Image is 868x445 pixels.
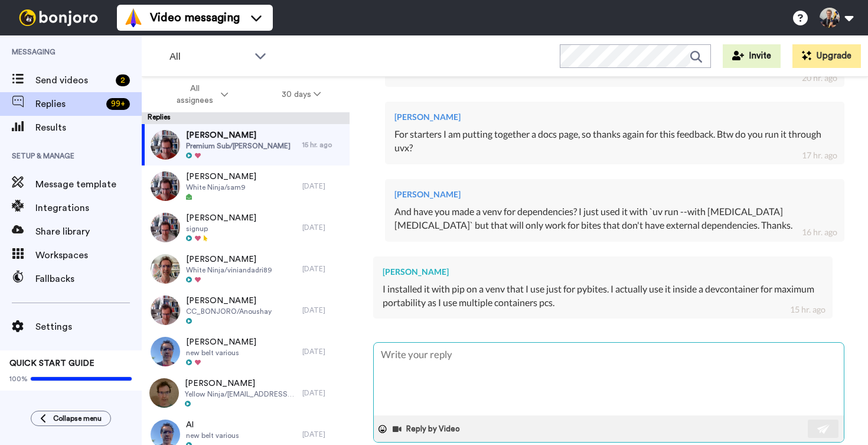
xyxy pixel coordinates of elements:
[186,295,272,307] span: [PERSON_NAME]
[151,337,180,366] img: 5c65533e-4c9f-40a4-973f-5562398c4f2d-thumb.jpg
[151,130,180,160] img: 3bc4fa69-c9ed-472d-a0cc-16086dff46d1-thumb.jpg
[53,414,102,423] span: Collapse menu
[35,320,142,334] span: Settings
[9,374,28,384] span: 100%
[124,8,143,27] img: vm-color.svg
[186,141,291,151] span: Premium Sub/[PERSON_NAME]
[255,84,348,105] button: 30 days
[302,140,344,150] div: 15 hr. ago
[302,181,344,191] div: [DATE]
[9,359,94,368] span: QUICK START GUIDE
[186,265,272,275] span: White Ninja/viniandadri89
[394,189,835,200] div: [PERSON_NAME]
[186,307,272,316] span: CC_BONJORO/Anoushay
[151,254,180,284] img: d1d50f06-ae92-4189-b9cd-17a6ab2c872c-thumb.jpg
[302,264,344,274] div: [DATE]
[186,254,272,265] span: [PERSON_NAME]
[802,150,837,161] div: 17 hr. ago
[142,207,350,248] a: [PERSON_NAME]signup[DATE]
[391,420,464,438] button: Reply by Video
[302,223,344,232] div: [DATE]
[802,226,837,238] div: 16 hr. ago
[186,431,239,440] span: new belt various
[151,295,180,325] img: c77b8c34-0ae7-428d-9ddc-7ba8bfb5b8cc-thumb.jpg
[35,97,102,111] span: Replies
[723,44,781,68] button: Invite
[383,282,823,310] div: I installed it with pip on a venv that I use just for pybites. I actually use it inside a devcont...
[144,78,255,111] button: All assignees
[169,50,249,64] span: All
[14,9,103,26] img: bj-logo-header-white.svg
[142,248,350,290] a: [PERSON_NAME]White Ninja/viniandadri89[DATE]
[394,205,835,232] div: And have you made a venv for dependencies? I just used it with `uv run --with [MEDICAL_DATA] [MED...
[106,98,130,110] div: 99 +
[31,411,111,426] button: Collapse menu
[35,73,111,87] span: Send videos
[186,348,256,358] span: new belt various
[35,121,142,135] span: Results
[817,424,830,434] img: send-white.svg
[151,213,180,242] img: d7ff3949-12ae-4579-97f4-e7c1c2f62a32-thumb.jpg
[35,225,142,239] span: Share library
[186,224,256,233] span: signup
[186,419,239,431] span: Al
[142,112,350,124] div: Replies
[142,165,350,207] a: [PERSON_NAME]White Ninja/sam9[DATE]
[302,306,344,315] div: [DATE]
[142,331,350,372] a: [PERSON_NAME]new belt various[DATE]
[186,129,291,141] span: [PERSON_NAME]
[151,171,180,201] img: 39bf2859-18cd-408e-a736-e47ab30efbe0-thumb.jpg
[35,201,142,215] span: Integrations
[150,9,240,26] span: Video messaging
[394,128,835,155] div: For starters I am putting together a docs page, so thanks again for this feedback. Btw do you run...
[116,74,130,86] div: 2
[142,290,350,331] a: [PERSON_NAME]CC_BONJORO/Anoushay[DATE]
[186,171,256,183] span: [PERSON_NAME]
[383,266,823,278] div: [PERSON_NAME]
[185,389,296,399] span: Yellow Ninja/[EMAIL_ADDRESS][DOMAIN_NAME]
[302,388,344,398] div: [DATE]
[149,378,179,408] img: a9bf945d-61f4-4b59-8a8b-c3706c452e4d-thumb.jpg
[171,83,218,106] span: All assignees
[302,347,344,356] div: [DATE]
[142,372,350,414] a: [PERSON_NAME]Yellow Ninja/[EMAIL_ADDRESS][DOMAIN_NAME][DATE]
[186,183,256,192] span: White Ninja/sam9
[394,111,835,123] div: [PERSON_NAME]
[790,304,825,316] div: 15 hr. ago
[35,177,142,191] span: Message template
[35,248,142,262] span: Workspaces
[792,44,861,68] button: Upgrade
[302,430,344,439] div: [DATE]
[802,72,837,84] div: 20 hr. ago
[142,124,350,165] a: [PERSON_NAME]Premium Sub/[PERSON_NAME]15 hr. ago
[186,336,256,348] span: [PERSON_NAME]
[35,272,142,286] span: Fallbacks
[185,378,296,389] span: [PERSON_NAME]
[186,212,256,224] span: [PERSON_NAME]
